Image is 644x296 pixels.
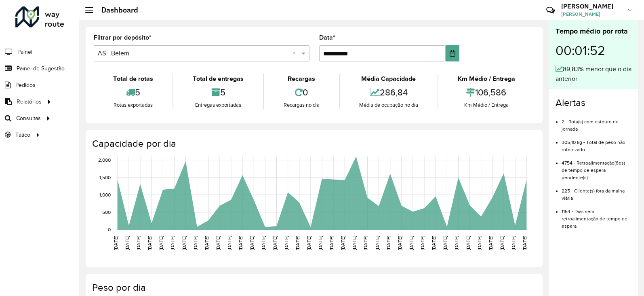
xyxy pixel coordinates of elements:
[215,236,221,250] text: [DATE]
[266,84,337,101] div: 0
[92,138,535,150] h4: Capacidade por dia
[204,236,209,250] text: [DATE]
[181,236,187,250] text: [DATE]
[319,33,335,42] label: Data
[477,236,482,250] text: [DATE]
[98,157,111,163] text: 2,000
[93,6,138,15] h2: Dashboard
[17,97,42,106] span: Relatórios
[397,236,402,250] text: [DATE]
[284,236,289,250] text: [DATE]
[556,26,631,37] div: Tempo médio por rota
[293,49,299,58] span: Clear all
[96,101,170,109] div: Rotas exportadas
[454,236,459,250] text: [DATE]
[16,114,41,123] span: Consultas
[561,2,622,10] h3: [PERSON_NAME]
[488,236,493,250] text: [DATE]
[266,101,337,109] div: Recargas no dia
[562,112,631,133] li: 2 - Rota(s) com estouro de jornada
[561,11,622,18] span: [PERSON_NAME]
[511,236,516,250] text: [DATE]
[15,131,30,139] span: Tático
[158,236,164,250] text: [DATE]
[99,175,111,180] text: 1,500
[96,84,170,101] div: 5
[329,236,334,250] text: [DATE]
[17,48,32,56] span: Painel
[175,84,261,101] div: 5
[175,74,261,84] div: Total de entregas
[556,64,631,84] div: 89,83% menor que o dia anterior
[306,236,311,250] text: [DATE]
[408,236,414,250] text: [DATE]
[124,236,130,250] text: [DATE]
[113,236,118,250] text: [DATE]
[147,236,152,250] text: [DATE]
[442,236,448,250] text: [DATE]
[94,33,152,42] label: Filtrar por depósito
[542,2,559,19] a: Contato Rápido
[440,101,532,109] div: Km Médio / Entrega
[440,84,532,101] div: 106,586
[261,236,266,250] text: [DATE]
[342,74,436,84] div: Média Capacidade
[465,236,471,250] text: [DATE]
[340,236,345,250] text: [DATE]
[562,153,631,181] li: 4754 - Retroalimentação(ões) de tempo de espera pendente(s)
[272,236,278,250] text: [DATE]
[17,64,65,73] span: Painel de Sugestão
[556,97,631,109] h4: Alertas
[562,181,631,202] li: 225 - Cliente(s) fora da malha viária
[556,37,631,64] div: 00:01:52
[108,227,111,232] text: 0
[386,236,391,250] text: [DATE]
[499,236,505,250] text: [DATE]
[227,236,232,250] text: [DATE]
[170,236,175,250] text: [DATE]
[375,236,380,250] text: [DATE]
[96,74,170,84] div: Total de rotas
[238,236,243,250] text: [DATE]
[249,236,255,250] text: [DATE]
[266,74,337,84] div: Recargas
[351,236,357,250] text: [DATE]
[318,236,323,250] text: [DATE]
[92,282,535,294] h4: Peso por dia
[99,192,111,197] text: 1,000
[446,45,459,61] button: Choose Date
[175,101,261,109] div: Entregas exportadas
[420,236,425,250] text: [DATE]
[136,236,141,250] text: [DATE]
[522,236,527,250] text: [DATE]
[193,236,198,250] text: [DATE]
[431,236,436,250] text: [DATE]
[342,101,436,109] div: Média de ocupação no dia
[295,236,300,250] text: [DATE]
[15,81,36,89] span: Pedidos
[562,133,631,153] li: 305,10 kg - Total de peso não roteirizado
[363,236,368,250] text: [DATE]
[342,84,436,101] div: 286,84
[102,209,111,215] text: 500
[440,74,532,84] div: Km Médio / Entrega
[562,202,631,230] li: 1154 - Dias sem retroalimentação de tempo de espera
